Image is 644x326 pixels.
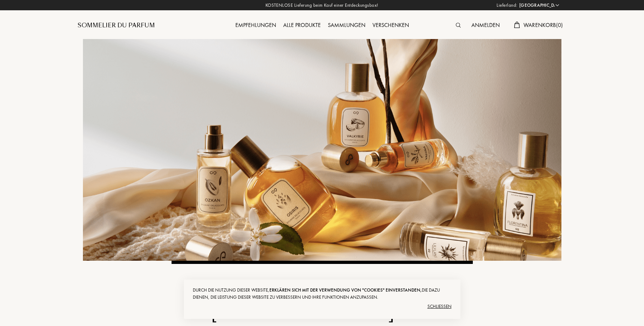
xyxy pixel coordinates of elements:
[324,21,369,29] a: Sammlungen
[369,21,413,30] div: Verschenken
[497,2,517,9] span: Lieferland:
[193,287,452,301] div: Durch die Nutzung dieser Website, die dazu dienen, die Leistung dieser Website zu verbessern und ...
[78,21,155,30] a: Sommelier du Parfum
[280,21,324,29] a: Alle Produkte
[280,21,324,30] div: Alle Produkte
[514,22,520,28] img: cart.svg
[456,23,461,28] img: search_icn.svg
[324,21,369,30] div: Sammlungen
[193,301,452,312] div: Schließen
[83,39,561,261] img: Sylvaine Delacourte Banner
[369,21,413,29] a: Verschenken
[468,21,503,29] a: Anmelden
[232,21,280,30] div: Empfehlungen
[269,287,422,293] span: erklären sich mit der Verwendung von "Cookies" einverstanden,
[241,278,271,286] span: # CLASSICS
[232,21,280,29] a: Empfehlungen
[468,21,503,30] div: Anmelden
[211,278,241,286] span: # TIMELESS
[211,298,397,323] h1: [PERSON_NAME]
[523,21,563,29] span: Warenkorb ( 0 )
